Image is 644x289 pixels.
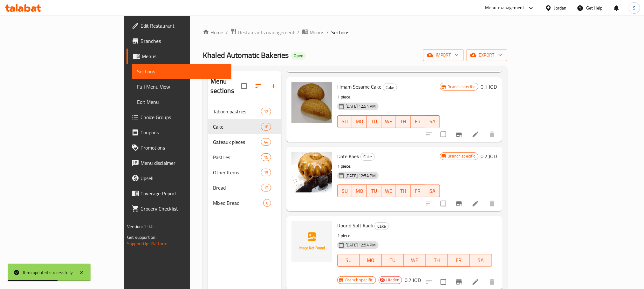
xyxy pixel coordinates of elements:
[291,82,332,123] img: Hmam Sesame Cake
[230,28,295,37] a: Restaurants management
[484,127,500,142] button: delete
[137,98,226,106] span: Edit Menu
[337,115,352,128] button: SU
[343,103,378,109] span: [DATE] 12:54 PM
[369,186,379,196] span: TU
[291,221,332,262] img: Round Soft Kaek
[261,170,271,176] span: 19
[451,196,467,211] button: Branch-specific-item
[423,49,464,61] button: import
[428,117,437,126] span: SA
[132,94,231,110] a: Edit Menu
[470,254,492,267] button: SA
[137,83,226,91] span: Full Menu View
[369,117,379,126] span: TU
[340,117,350,126] span: SU
[127,233,156,241] span: Get support on:
[337,254,360,267] button: SU
[213,184,261,192] span: Bread
[261,109,271,115] span: 12
[411,115,425,128] button: FR
[127,186,231,201] a: Coverage Report
[213,138,261,146] span: Gateaux pieces
[127,201,231,216] a: Grocery Checklist
[264,200,271,206] span: 0
[127,110,231,125] a: Choice Groups
[399,186,408,196] span: TH
[425,115,440,128] button: SA
[343,277,375,283] span: Branch specific
[327,29,329,36] li: /
[426,254,448,267] button: TH
[291,52,306,60] div: Open
[367,115,381,128] button: TU
[384,186,394,196] span: WE
[411,185,425,197] button: FR
[355,117,364,126] span: MO
[127,33,231,49] a: Branches
[140,22,226,30] span: Edit Restaurant
[340,186,350,196] span: SU
[208,195,282,211] div: Mixed Bread0
[428,186,437,196] span: SA
[132,64,231,79] a: Sections
[213,123,261,131] span: Cake
[208,101,282,213] nav: Menu sections
[140,37,226,45] span: Branches
[261,139,271,145] span: 44
[399,117,408,126] span: TH
[140,190,226,197] span: Coverage Report
[437,275,450,289] span: Select to update
[633,4,636,11] span: S
[261,108,271,115] div: items
[384,256,401,265] span: TU
[413,186,423,196] span: FR
[261,154,271,160] span: 15
[208,165,282,180] div: Other Items19
[472,200,479,207] a: Edit menu item
[337,151,359,161] span: Date Kaek
[203,28,507,37] nav: breadcrumb
[337,232,492,240] p: 1 piece.
[297,29,299,36] li: /
[208,119,282,134] div: Cake18
[383,84,397,91] div: Cake
[451,127,467,142] button: Branch-specific-item
[405,276,421,285] h6: 0.2 JOD
[360,254,382,267] button: MO
[213,199,263,207] span: Mixed Bread
[261,124,271,130] span: 18
[332,29,350,36] span: Sections
[428,256,445,265] span: TH
[238,29,295,36] span: Restaurants management
[127,171,231,186] a: Upsell
[261,185,271,191] span: 12
[485,4,524,12] div: Menu-management
[337,162,440,170] p: 1 piece.
[404,254,426,267] button: WE
[213,108,261,115] div: Taboon pastries
[362,256,379,265] span: MO
[343,242,378,248] span: [DATE] 12:54 PM
[352,115,367,128] button: MO
[302,28,324,37] a: Menus
[484,196,500,211] button: delete
[127,49,231,64] a: Menus
[213,169,261,176] div: Other Items
[367,185,381,197] button: TU
[266,78,281,94] button: Add section
[261,169,271,176] div: items
[437,197,450,210] span: Select to update
[140,205,226,212] span: Grocery Checklist
[340,256,357,265] span: SU
[127,155,231,171] a: Menu disclaimer
[261,138,271,146] div: items
[127,125,231,140] a: Coupons
[132,79,231,94] a: Full Menu View
[213,153,261,161] span: Pastries
[127,140,231,155] a: Promotions
[406,256,423,265] span: WE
